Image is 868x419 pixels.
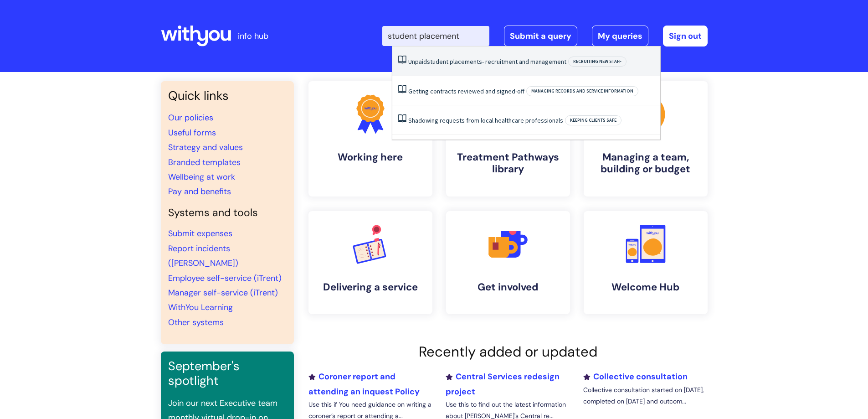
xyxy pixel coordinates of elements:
[308,343,708,360] h2: Recently added or updated
[584,211,708,314] a: Welcome Hub
[446,371,560,397] a: Central Services redesign project
[168,243,238,269] a: Report incidents ([PERSON_NAME])
[450,57,482,66] span: placements
[168,171,235,182] a: Wellbeing at work
[238,29,268,43] p: info hub
[308,211,432,314] a: Delivering a service
[168,207,287,219] h4: Systems and tools
[382,26,489,46] input: Search
[168,228,232,239] a: Submit expenses
[592,26,648,47] a: My queries
[408,116,563,124] a: Shadowing requests from local healthcare professionals
[168,88,287,103] h3: Quick links
[308,81,432,197] a: Working here
[583,371,688,382] a: Collective consultation
[168,112,213,123] a: Our policies
[504,26,577,47] a: Submit a query
[591,151,700,176] h4: Managing a team, building or budget
[308,371,420,397] a: Coroner report and attending an inquest Policy
[408,87,524,95] a: Getting contracts reviewed and signed-off
[663,26,708,47] a: Sign out
[526,86,638,96] span: Managing records and service information
[168,317,224,328] a: Other systems
[453,151,563,176] h4: Treatment Pathways library
[408,57,566,66] a: Unpaidstudent placements- recruitment and management
[168,142,243,153] a: Strategy and values
[568,57,627,67] span: Recruiting new staff
[168,127,216,138] a: Useful forms
[565,115,621,125] span: Keeping clients safe
[453,281,563,293] h4: Get involved
[316,151,425,163] h4: Working here
[168,359,287,388] h3: September's spotlight
[316,281,425,293] h4: Delivering a service
[168,273,282,284] a: Employee self-service (iTrent)
[168,186,231,197] a: Pay and benefits
[427,57,448,66] span: student
[446,211,570,314] a: Get involved
[168,287,278,298] a: Manager self-service (iTrent)
[168,302,233,313] a: WithYou Learning
[591,281,700,293] h4: Welcome Hub
[583,384,707,407] p: Collective consultation started on [DATE], completed on [DATE] and outcom...
[168,157,241,168] a: Branded templates
[382,26,708,47] div: | -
